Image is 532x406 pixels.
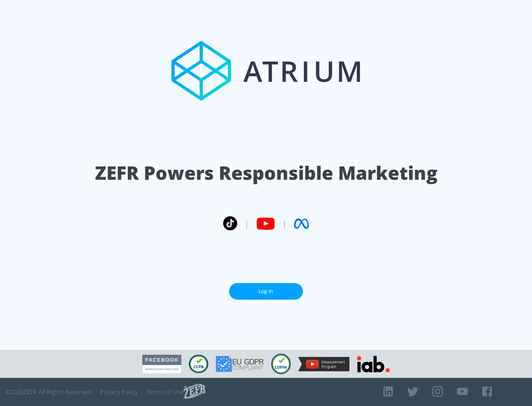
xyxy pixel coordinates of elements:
h1: ZEFR Powers Responsible Marketing [95,160,437,186]
img: Facebook Marketing Partner [142,355,181,374]
a: Privacy Policy [100,388,138,396]
img: COPPA Compliant [271,354,291,374]
img: CCPA Compliant [189,355,208,373]
span: | [282,218,287,229]
span: © 2025 ZEFR All Rights Reserved [6,388,91,396]
img: YouTube Measurement Program [298,357,349,371]
a: Log In [229,283,303,300]
span: | [245,218,249,229]
img: GDPR Compliant [216,356,264,372]
a: Terms of Use [147,388,184,396]
img: IAB [357,356,390,372]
